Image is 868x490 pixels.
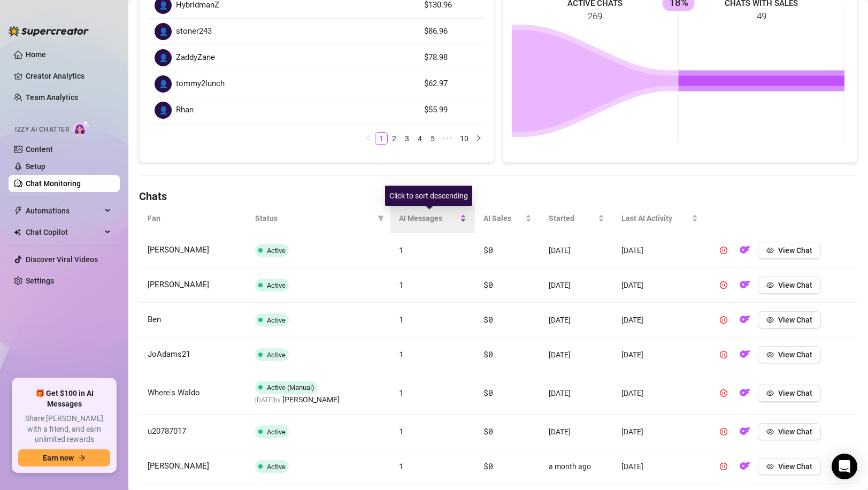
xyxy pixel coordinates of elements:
th: Last AI Activity [613,204,706,233]
button: View Chat [758,346,821,363]
span: 1 [399,244,404,255]
span: Chat Copilot [26,224,102,241]
span: pause-circle [720,281,727,289]
span: JoAdams21 [148,349,190,359]
span: Active [267,281,286,289]
span: 1 [399,349,404,359]
img: OF [740,244,750,255]
span: arrow-right [78,454,86,462]
span: stoner243 [176,25,212,38]
span: $0 [483,387,493,398]
img: OF [740,426,750,437]
a: Chat Monitoring [26,179,81,188]
th: Started [540,204,613,233]
li: 10 [456,132,472,145]
a: Home [26,50,46,59]
span: 1 [399,461,404,471]
button: View Chat [758,385,821,402]
span: Rhan [176,104,194,117]
span: AI Sales [483,212,523,224]
span: Earn now [43,454,74,462]
span: pause-circle [720,389,727,397]
a: OF [736,391,754,400]
button: OF [736,311,754,328]
td: [DATE] [613,303,706,338]
span: Last AI Activity [621,212,689,224]
button: OF [736,458,754,475]
a: OF [736,248,754,257]
span: View Chat [778,462,812,471]
li: 5 [426,132,439,145]
span: tommy2lunch [176,78,225,90]
a: 1 [375,133,387,144]
td: [DATE] [540,303,613,338]
span: Active (Manual) [267,384,314,392]
span: Active [267,428,286,436]
img: OF [740,314,750,325]
button: View Chat [758,458,821,475]
span: 1 [399,387,404,398]
a: 4 [414,133,426,144]
button: View Chat [758,311,821,328]
span: eye [766,428,774,435]
span: eye [766,281,774,289]
td: [DATE] [613,233,706,268]
span: $0 [483,314,493,325]
span: View Chat [778,350,812,359]
span: pause-circle [720,428,727,435]
span: View Chat [778,316,812,324]
span: eye [766,247,774,254]
img: OF [740,279,750,290]
li: 4 [413,132,426,145]
span: AI Messages [399,212,458,224]
span: [PERSON_NAME] [148,280,209,289]
span: $0 [483,426,493,437]
span: Share [PERSON_NAME] with a friend, and earn unlimited rewards [18,414,110,445]
a: OF [736,430,754,438]
button: OF [736,385,754,402]
span: eye [766,316,774,324]
td: [DATE] [613,415,706,449]
a: Content [26,145,53,154]
span: thunderbolt [14,206,22,215]
img: logo-BBDzfeDw.svg [9,26,89,36]
span: [PERSON_NAME] [148,461,209,471]
span: Active [267,351,286,359]
td: [DATE] [540,338,613,372]
span: 🎁 Get $100 in AI Messages [18,388,110,409]
span: eye [766,351,774,358]
li: 3 [401,132,413,145]
span: pause-circle [720,247,727,254]
td: [DATE] [540,268,613,303]
span: Where's Waldo [148,388,200,397]
button: OF [736,277,754,294]
span: Ben [148,315,161,324]
span: View Chat [778,389,812,397]
a: OF [736,283,754,292]
button: Earn nowarrow-right [18,449,110,466]
span: $0 [483,244,493,255]
th: AI Messages [390,204,475,233]
td: [DATE] [613,372,706,415]
article: $55.99 [424,104,479,117]
span: Status [255,212,373,224]
li: 1 [375,132,388,145]
article: $62.97 [424,78,479,90]
span: Active [267,463,286,471]
span: right [475,135,482,141]
span: ZaddyZane [176,51,215,64]
a: OF [736,464,754,473]
img: OF [740,387,750,398]
button: right [472,132,485,145]
img: AI Chatter [73,120,90,136]
span: Started [549,212,596,224]
td: a month ago [540,449,613,484]
button: OF [736,242,754,259]
button: View Chat [758,277,821,294]
li: Previous Page [362,132,375,145]
span: View Chat [778,246,812,255]
a: 2 [388,133,400,144]
div: Open Intercom Messenger [832,454,857,479]
a: Creator Analytics [26,67,111,85]
span: $0 [483,349,493,359]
